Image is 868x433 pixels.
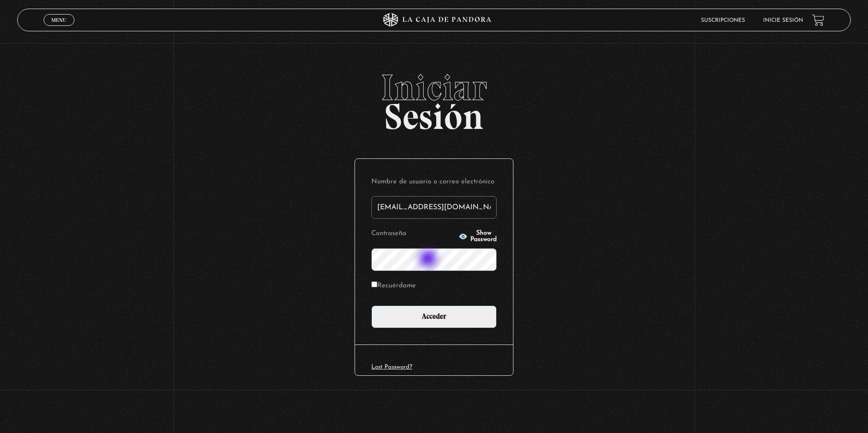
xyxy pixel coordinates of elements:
button: Show Password [459,230,497,243]
a: Lost Password? [371,364,412,370]
a: Inicie sesión [763,18,803,23]
span: Cerrar [48,25,69,31]
input: Recuérdame [371,281,377,287]
label: Nombre de usuario o correo electrónico [371,175,497,189]
input: Acceder [371,305,497,328]
label: Recuérdame [371,279,416,293]
a: Suscripciones [701,18,745,23]
span: Menu [51,17,66,23]
span: Iniciar [17,69,851,106]
label: Contraseña [371,227,456,241]
span: Show Password [470,230,497,243]
a: View your shopping cart [812,14,824,26]
h2: Sesión [17,69,851,128]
